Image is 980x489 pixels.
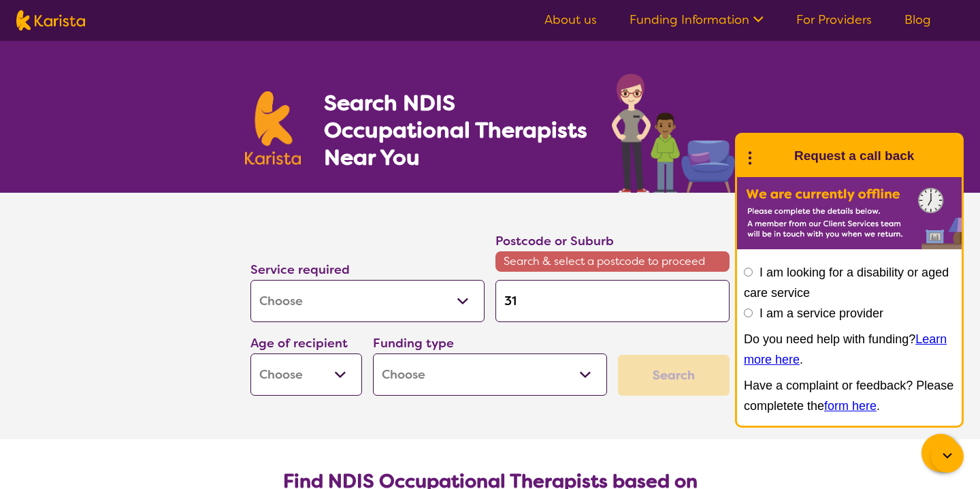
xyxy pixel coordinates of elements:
[373,335,454,351] label: Funding type
[612,74,735,193] img: occupational-therapy
[737,177,962,249] img: Karista offline chat form to request call back
[744,266,949,300] label: I am looking for a disability or aged care service
[495,251,730,272] span: Search & select a postcode to proceed
[630,12,764,28] a: Funding Information
[544,12,597,28] a: About us
[824,399,877,413] a: form here
[744,329,955,370] p: Do you need help with funding? .
[904,12,931,28] a: Blog
[794,146,914,166] h1: Request a call back
[759,306,883,320] label: I am a service provider
[16,10,85,31] img: Karista logo
[250,335,348,351] label: Age of recipient
[744,375,955,416] p: Have a complaint or feedback? Please completete the .
[495,233,614,249] label: Postcode or Suburb
[759,142,786,170] img: Karista
[245,91,301,165] img: Karista logo
[495,280,730,322] input: Type
[796,12,872,28] a: For Providers
[250,262,350,278] label: Service required
[324,89,589,171] h1: Search NDIS Occupational Therapists Near You
[921,434,960,472] button: Channel Menu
